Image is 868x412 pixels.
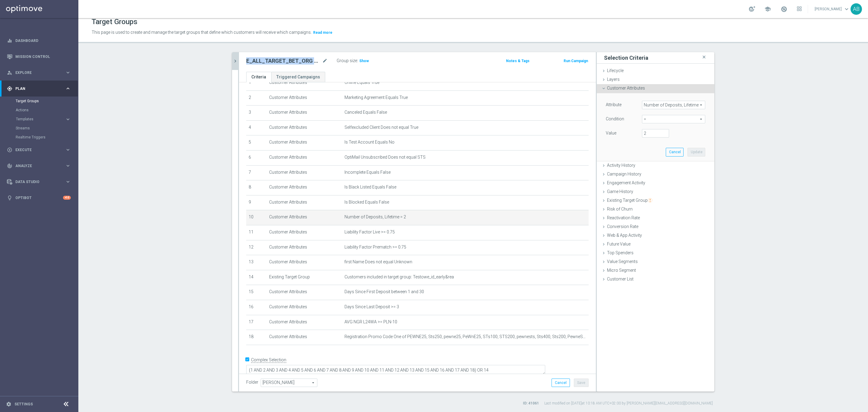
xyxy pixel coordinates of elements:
i: lightbulb [7,195,12,201]
label: : [357,58,358,63]
h3: Selection Criteria [604,54,648,61]
button: person_search Explore keyboard_arrow_right [7,70,71,75]
span: Days Since Last Deposit >= 3 [344,304,399,309]
i: keyboard_arrow_right [65,86,71,91]
td: Customer Attributes [267,210,342,225]
span: Value Segments [607,259,638,264]
div: Mission Control [7,54,71,59]
label: Folder [246,380,258,385]
td: 9 [246,195,267,210]
button: Cancel [666,148,684,156]
span: Top Spenders [607,250,634,255]
td: 18 [246,330,267,345]
td: 12 [246,240,267,255]
td: 10 [246,210,267,225]
div: Mission Control [7,49,71,65]
label: Last modified on [DATE] at 10:18 AM UTC+02:00 by [PERSON_NAME][EMAIL_ADDRESS][DOMAIN_NAME] [544,401,713,406]
button: Data Studio keyboard_arrow_right [7,179,71,184]
span: Micro Segment [607,268,636,273]
td: Customer Attributes [267,150,342,165]
span: Is Test Account Equals No [344,140,395,145]
span: Online Equals True [344,80,379,85]
td: Customer Attributes [267,106,342,121]
button: chevron_right [232,52,238,70]
lable: Attribute [606,102,621,107]
i: keyboard_arrow_right [65,163,71,169]
button: equalizer Dashboard [7,38,71,43]
label: Group size [337,58,357,63]
span: Layers [607,77,620,82]
i: gps_fixed [7,86,12,91]
a: Triggered Campaigns [271,72,325,82]
a: Actions [16,108,63,113]
i: track_changes [7,163,12,169]
a: Realtime Triggers [16,135,63,140]
div: Templates [16,115,78,124]
span: Customer Attributes [607,86,645,90]
div: Execute [7,147,65,153]
td: Customer Attributes [267,330,342,345]
td: 6 [246,150,267,165]
td: 7 [246,165,267,180]
span: Plan [15,87,65,90]
td: Customer Attributes [267,225,342,240]
div: AB [851,3,862,15]
td: Customer Attributes [267,165,342,180]
span: Data Studio [15,180,65,184]
a: Criteria [246,72,271,82]
span: This page is used to create and manage the target groups that define which customers will receive... [92,30,312,35]
td: 2 [246,90,267,106]
span: Risk of Churn [607,207,633,211]
i: person_search [7,70,12,75]
span: OptiMail Unsubscribed Does not equal STS [344,155,426,160]
i: keyboard_arrow_right [65,179,71,185]
span: Is Blocked Equals False [344,200,389,205]
span: Customer List [607,277,634,281]
span: Web & App Activity [607,233,642,238]
td: 16 [246,300,267,315]
td: 14 [246,270,267,285]
span: Number of Deposits, Lifetime = 2 [344,214,406,220]
a: [PERSON_NAME]keyboard_arrow_down [814,5,851,14]
span: Explore [15,71,65,74]
span: Conversion Rate [607,224,638,229]
span: AVG NGR L24WA >= PLN-10 [344,319,397,325]
td: 5 [246,135,267,151]
td: 11 [246,225,267,240]
a: Target Groups [16,99,63,103]
span: first Name Does not equal Unknown [344,259,412,265]
span: school [764,6,771,12]
span: Execute [15,148,65,152]
div: lightbulb Optibot +10 [7,195,71,200]
i: keyboard_arrow_right [65,70,71,75]
span: Existing Target Group [607,198,652,203]
i: keyboard_arrow_right [65,147,71,153]
button: gps_fixed Plan keyboard_arrow_right [7,86,71,91]
td: Customer Attributes [267,120,342,135]
span: Show [359,59,369,63]
button: Templates keyboard_arrow_right [16,117,71,122]
a: Settings [14,402,33,406]
td: 3 [246,106,267,121]
h2: E_ALL_TARGET_BET_ORG 3DEPO 200 PLN_090925 [246,57,321,65]
i: settings [6,401,11,407]
div: +10 [63,196,71,200]
i: keyboard_arrow_right [65,116,71,122]
td: 1 [246,75,267,90]
a: Dashboard [15,33,71,49]
td: Customer Attributes [267,195,342,210]
button: Run Campaign [563,58,589,64]
div: Explore [7,70,65,75]
td: 13 [246,255,267,270]
div: Target Groups [16,97,78,106]
div: Templates [16,117,65,121]
span: Game History [607,189,633,194]
td: Customer Attributes [267,285,342,300]
span: Engagement Activity [607,180,645,185]
label: ID: 41061 [523,401,539,406]
div: Optibot [7,190,71,206]
td: Customer Attributes [267,75,342,90]
i: chevron_right [232,58,238,64]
